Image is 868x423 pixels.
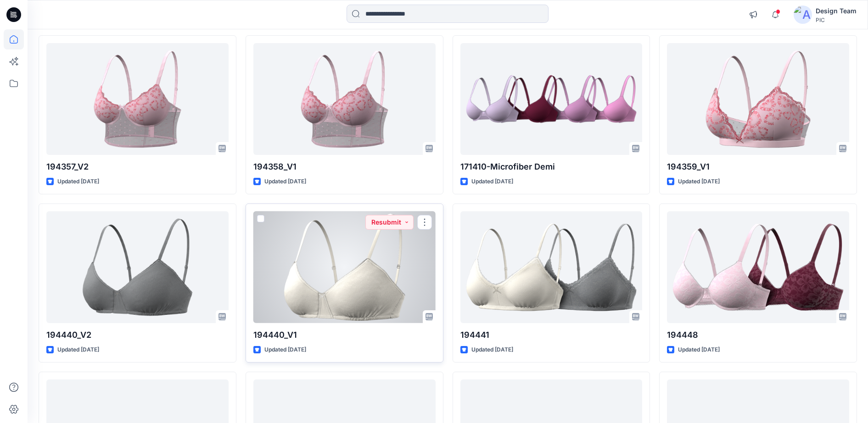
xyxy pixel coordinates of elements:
[667,160,849,173] p: 194359_V1
[46,43,229,155] a: 194357_V2
[253,211,436,324] a: 194440_V1
[471,177,513,187] p: Updated [DATE]
[471,345,513,355] p: Updated [DATE]
[667,211,849,324] a: 194448
[794,5,812,24] img: avatar
[816,5,857,16] div: Design Team
[253,329,436,341] p: 194440_V1
[46,211,229,324] a: 194440_V2
[678,177,720,187] p: Updated [DATE]
[46,329,229,341] p: 194440_V2
[460,211,643,324] a: 194441
[57,345,99,355] p: Updated [DATE]
[678,345,720,355] p: Updated [DATE]
[253,160,436,173] p: 194358_V1
[264,345,306,355] p: Updated [DATE]
[253,43,436,155] a: 194358_V1
[46,160,229,173] p: 194357_V2
[667,329,849,341] p: 194448
[460,329,643,341] p: 194441
[667,43,849,155] a: 194359_V1
[264,177,306,187] p: Updated [DATE]
[57,177,99,187] p: Updated [DATE]
[460,43,643,155] a: 171410-Microfiber Demi
[816,16,857,23] div: PIC
[460,160,643,173] p: 171410-Microfiber Demi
